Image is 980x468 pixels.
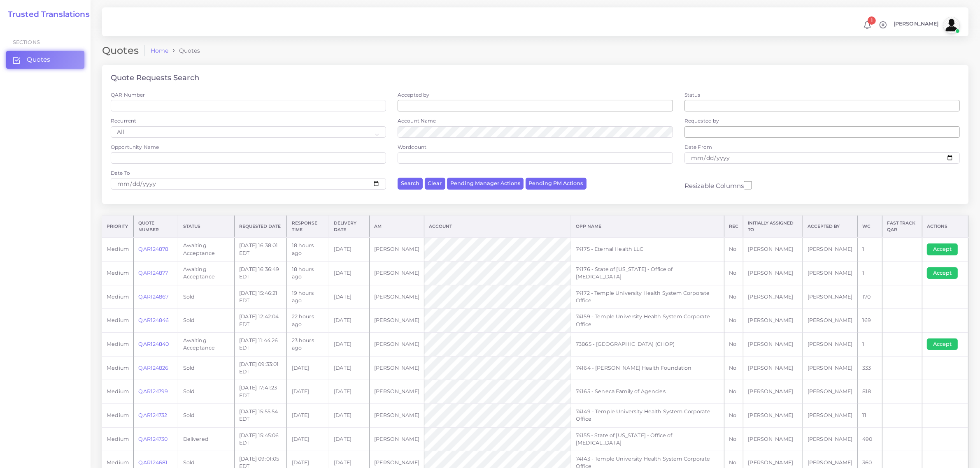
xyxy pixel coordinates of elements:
td: 19 hours ago [287,285,329,309]
td: [DATE] [329,261,370,285]
td: 1 [858,261,882,285]
td: No [724,309,743,333]
td: [PERSON_NAME] [743,403,803,427]
span: medium [107,436,129,442]
a: QAR124878 [138,246,168,252]
td: [DATE] [287,427,329,451]
td: [PERSON_NAME] [370,309,424,333]
th: WC [858,216,882,237]
label: Accepted by [398,91,430,98]
td: 170 [858,285,882,309]
a: Trusted Translations [2,10,90,19]
td: No [724,427,743,451]
td: 74164 - [PERSON_NAME] Health Foundation [571,356,724,380]
td: [DATE] 09:33:01 EDT [234,356,286,380]
input: Resizable Columns [744,180,752,190]
th: Requested Date [234,216,286,237]
span: medium [107,270,129,276]
td: [PERSON_NAME] [743,285,803,309]
td: Sold [178,380,235,404]
span: medium [107,341,129,347]
td: Delivered [178,427,235,451]
h2: Quotes [102,45,145,57]
button: Search [398,178,423,190]
th: Actions [922,216,968,237]
span: medium [107,459,129,466]
td: [PERSON_NAME] [803,356,857,380]
h4: Quote Requests Search [111,74,199,83]
td: [DATE] [287,356,329,380]
td: [PERSON_NAME] [803,332,857,356]
td: Sold [178,356,235,380]
label: Opportunity Name [111,144,159,151]
span: 1 [868,16,876,25]
span: medium [107,412,129,418]
a: [PERSON_NAME]avatar [889,17,963,33]
label: Recurrent [111,117,136,124]
td: [PERSON_NAME] [743,427,803,451]
label: Requested by [684,117,719,124]
a: Quotes [6,51,84,68]
th: Response Time [287,216,329,237]
span: medium [107,246,129,252]
td: [DATE] [329,356,370,380]
td: 74172 - Temple University Health System Corporate Office [571,285,724,309]
td: [PERSON_NAME] [803,380,857,404]
th: Fast Track QAR [882,216,922,237]
td: [PERSON_NAME] [803,427,857,451]
label: Wordcount [398,144,426,151]
span: medium [107,365,129,371]
a: QAR124867 [138,294,168,300]
td: 73865 - [GEOGRAPHIC_DATA] (CHOP) [571,332,724,356]
td: [PERSON_NAME] [743,356,803,380]
label: Date To [111,169,130,176]
label: QAR Number [111,91,145,98]
span: medium [107,317,129,323]
td: [PERSON_NAME] [370,261,424,285]
td: No [724,261,743,285]
td: [PERSON_NAME] [370,237,424,261]
td: 18 hours ago [287,237,329,261]
td: [DATE] [287,403,329,427]
td: Sold [178,309,235,333]
td: [PERSON_NAME] [803,261,857,285]
td: 818 [858,380,882,404]
a: QAR124826 [138,365,168,371]
td: [DATE] 16:38:01 EDT [234,237,286,261]
td: [PERSON_NAME] [370,332,424,356]
th: Delivery Date [329,216,370,237]
button: Pending Manager Actions [447,178,524,190]
td: [DATE] [329,285,370,309]
td: [DATE] [329,403,370,427]
td: [DATE] [329,309,370,333]
img: avatar [943,17,960,33]
a: QAR124877 [138,270,168,276]
td: [PERSON_NAME] [803,237,857,261]
td: No [724,332,743,356]
td: 74175 - Eternal Health LLC [571,237,724,261]
td: 74176 - State of [US_STATE] - Office of [MEDICAL_DATA] [571,261,724,285]
td: [DATE] [329,380,370,404]
label: Resizable Columns [684,180,752,190]
td: 74159 - Temple University Health System Corporate Office [571,309,724,333]
a: QAR124732 [138,412,167,418]
td: No [724,356,743,380]
td: No [724,237,743,261]
th: Status [178,216,235,237]
button: Accept [927,267,958,279]
th: Initially Assigned to [743,216,803,237]
td: [DATE] [287,380,329,404]
td: [DATE] 15:45:06 EDT [234,427,286,451]
td: [PERSON_NAME] [370,427,424,451]
td: [PERSON_NAME] [370,403,424,427]
span: medium [107,294,129,300]
label: Date From [684,144,712,151]
th: Accepted by [803,216,857,237]
td: 74165 - Seneca Family of Agencies [571,380,724,404]
td: 1 [858,332,882,356]
td: 11 [858,403,882,427]
td: 18 hours ago [287,261,329,285]
td: No [724,403,743,427]
a: Home [151,46,169,55]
